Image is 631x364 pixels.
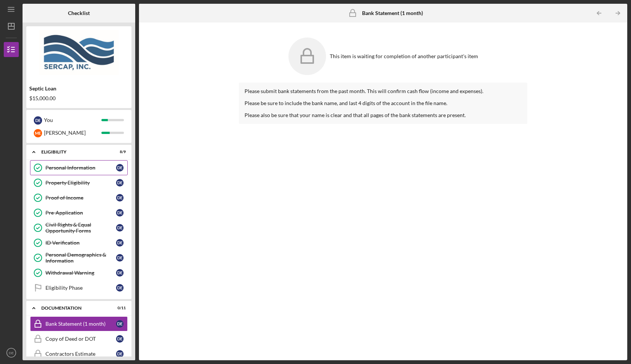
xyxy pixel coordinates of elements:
[116,320,124,328] div: D E
[116,224,124,232] div: D E
[30,346,128,361] a: Contractors EstimateDE
[30,250,128,265] a: Personal Demographics & InformationDE
[45,222,116,234] div: Civil Rights & Equal Opportunity Forms
[116,194,124,202] div: D E
[116,254,124,262] div: D E
[45,165,116,171] div: Personal Information
[9,351,14,355] text: DE
[245,88,522,94] div: Please submit bank statements from the past month. This will confirm cash flow (income and expens...
[45,336,116,342] div: Copy of Deed or DOT
[116,284,124,292] div: D E
[116,209,124,217] div: D E
[4,345,19,360] button: DE
[112,306,126,310] div: 0 / 11
[41,306,107,310] div: Documentation
[45,351,116,357] div: Contractors Estimate
[34,116,42,125] div: D E
[41,150,107,154] div: Eligibility
[30,265,128,280] a: Withdrawal WarningDE
[29,86,128,92] div: Septic Loan
[45,285,116,291] div: Eligibility Phase
[34,129,42,137] div: M E
[45,210,116,216] div: Pre-Application
[45,195,116,201] div: Proof of Income
[29,95,128,101] div: $15,000.00
[30,160,128,175] a: Personal InformationDE
[245,112,522,118] div: Please also be sure that your name is clear and that all pages of the bank statements are present.
[26,30,131,75] img: Product logo
[245,100,522,106] div: Please be sure to include the bank name, and last 4 digits of the account in the file name.
[45,240,116,246] div: ID Verification
[30,205,128,220] a: Pre-ApplicationDE
[30,220,128,235] a: Civil Rights & Equal Opportunity FormsDE
[30,280,128,295] a: Eligibility PhaseDE
[116,335,124,343] div: D E
[45,321,116,327] div: Bank Statement (1 month)
[68,10,90,16] b: Checklist
[30,316,128,331] a: Bank Statement (1 month)DE
[44,126,101,139] div: [PERSON_NAME]
[116,179,124,187] div: D E
[362,10,423,16] b: Bank Statement (1 month)
[30,175,128,190] a: Property EligibilityDE
[45,252,116,264] div: Personal Demographics & Information
[30,190,128,205] a: Proof of IncomeDE
[30,331,128,346] a: Copy of Deed or DOTDE
[330,53,478,59] div: This item is waiting for completion of another participant's item
[45,180,116,186] div: Property Eligibility
[30,235,128,250] a: ID VerificationDE
[116,164,124,171] div: D E
[116,239,124,247] div: D E
[45,270,116,276] div: Withdrawal Warning
[44,114,101,126] div: You
[116,350,124,358] div: D E
[116,269,124,277] div: D E
[112,150,126,154] div: 8 / 9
